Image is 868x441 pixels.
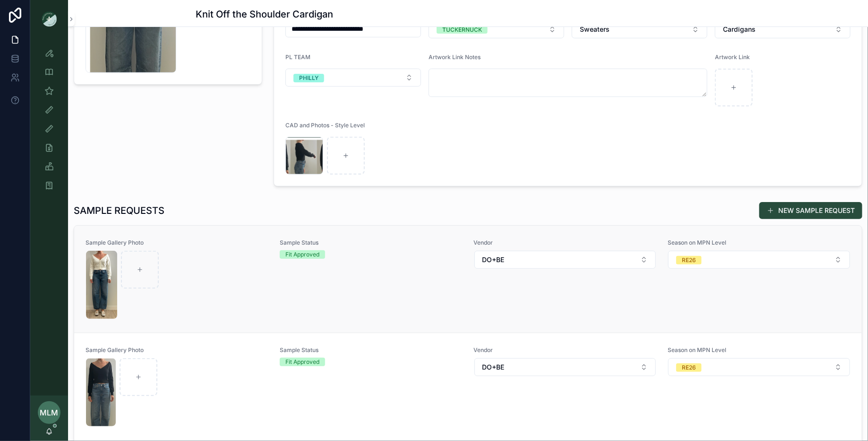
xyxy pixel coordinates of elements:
[30,38,68,206] div: scrollable content
[74,333,862,440] a: Sample Gallery PhotoScreenshot-2025-07-28-at-11.24.57-AM.pngSample StatusFit ApprovedVendorSelect...
[285,122,365,129] span: CAD and Photos - Style Level
[682,256,696,265] div: RE26
[668,358,850,376] button: Select Button
[474,239,657,247] span: Vendor
[580,25,610,34] span: Sweaters
[482,362,505,372] span: DO+BE
[429,20,564,38] button: Select Button
[482,255,505,265] span: DO+BE
[474,251,656,269] button: Select Button
[668,239,851,247] span: Season on MPN Level
[299,74,318,82] div: PHILLY
[474,358,656,376] button: Select Button
[285,53,310,61] span: PL TEAM
[74,204,164,217] h1: SAMPLE REQUESTS
[723,25,756,34] span: Cardigans
[668,346,851,354] span: Season on MPN Level
[280,239,463,247] span: Sample Status
[572,20,707,38] button: Select Button
[40,407,59,418] span: MLM
[285,358,319,366] div: Fit Approved
[715,53,750,61] span: Artwork Link
[86,251,117,319] img: Screenshot-2025-08-19-at-10.01.19-AM.png
[442,26,482,34] div: TUCKERNUCK
[759,202,862,219] button: NEW SAMPLE REQUEST
[429,53,481,61] span: Artwork Link Notes
[74,226,862,333] a: Sample Gallery PhotoScreenshot-2025-08-19-at-10.01.19-AM.pngSample StatusFit ApprovedVendorSelect...
[285,250,319,259] div: Fit Approved
[86,358,116,426] img: Screenshot-2025-07-28-at-11.24.57-AM.png
[86,346,268,354] span: Sample Gallery Photo
[196,8,334,21] h1: Knit Off the Shoulder Cardigan
[285,69,421,87] button: Select Button
[682,363,696,372] div: RE26
[715,20,851,38] button: Select Button
[86,239,268,247] span: Sample Gallery Photo
[42,11,57,26] img: App logo
[280,346,463,354] span: Sample Status
[474,346,657,354] span: Vendor
[668,251,850,269] button: Select Button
